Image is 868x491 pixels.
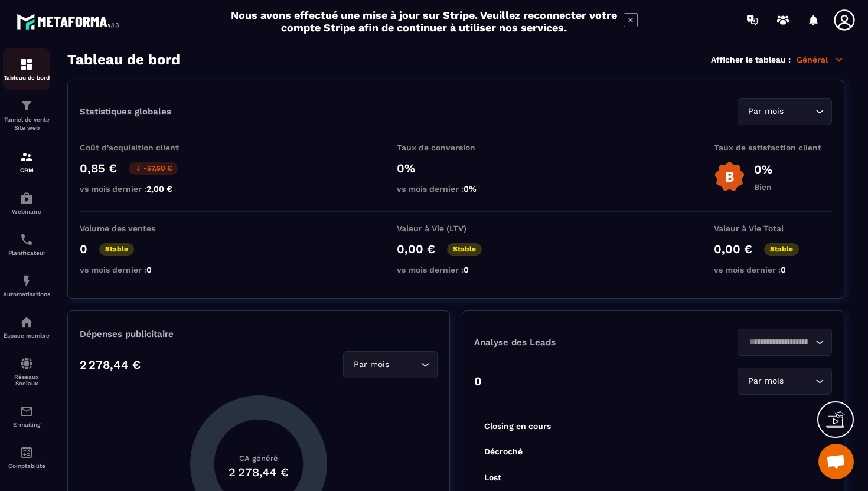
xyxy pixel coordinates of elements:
p: -57,50 € [129,162,178,175]
p: 0% [754,162,772,176]
a: formationformationTunnel de vente Site web [3,90,50,141]
p: 0,85 € [80,161,117,175]
p: 0,00 € [714,242,752,256]
tspan: Décroché [484,447,523,456]
tspan: Closing en cours [484,421,551,431]
div: Search for option [738,98,832,125]
img: formation [19,57,34,71]
p: Webinaire [3,208,50,215]
a: formationformationTableau de bord [3,48,50,90]
span: 0 [464,265,469,274]
p: Valeur à Vie (LTV) [397,224,515,233]
span: Par mois [745,105,786,118]
p: Tunnel de vente Site web [3,116,50,132]
a: automationsautomationsWebinaire [3,182,50,224]
h2: Nous avons effectué une mise à jour sur Stripe. Veuillez reconnecter votre compte Stripe afin de ... [230,9,618,34]
input: Search for option [786,375,812,388]
p: vs mois dernier : [714,265,832,274]
a: emailemailE-mailing [3,395,50,437]
p: Général [797,54,844,65]
div: Search for option [343,351,438,378]
a: automationsautomationsEspace membre [3,306,50,348]
p: 0 [80,242,87,256]
p: E-mailing [3,421,50,428]
img: accountant [19,446,34,460]
p: Planificateur [3,250,50,256]
p: Stable [99,243,134,256]
p: Automatisations [3,291,50,297]
img: scheduler [19,233,34,247]
input: Search for option [786,105,812,118]
img: automations [19,274,34,288]
p: Stable [764,243,799,256]
a: automationsautomationsAutomatisations [3,265,50,306]
p: 0 [474,374,482,388]
a: social-networksocial-networkRéseaux Sociaux [3,348,50,395]
p: vs mois dernier : [397,265,515,274]
p: Taux de satisfaction client [714,143,832,152]
img: formation [19,150,34,164]
p: 0% [397,161,515,175]
tspan: Lost [484,473,501,482]
img: b-badge-o.b3b20ee6.svg [714,161,745,192]
div: Ouvrir le chat [818,444,854,479]
p: CRM [3,167,50,174]
p: vs mois dernier : [80,265,198,274]
input: Search for option [391,358,418,371]
img: social-network [19,356,34,371]
p: 2 278,44 € [80,358,141,372]
span: 0 [146,265,152,274]
input: Search for option [745,336,812,349]
img: email [19,404,34,418]
a: formationformationCRM [3,141,50,182]
p: 0,00 € [397,242,435,256]
p: Bien [754,182,772,192]
p: Espace membre [3,332,50,339]
p: Dépenses publicitaire [80,329,438,339]
span: 0 [781,265,786,274]
img: automations [19,315,34,329]
h3: Tableau de bord [67,51,180,68]
p: Volume des ventes [80,224,198,233]
p: vs mois dernier : [397,184,515,194]
p: Statistiques globales [80,106,171,117]
p: Afficher le tableau : [711,55,791,64]
p: Taux de conversion [397,143,515,152]
p: Coût d'acquisition client [80,143,198,152]
img: formation [19,99,34,113]
p: Analyse des Leads [474,337,653,348]
img: logo [17,11,123,32]
img: automations [19,191,34,205]
span: Par mois [351,358,391,371]
p: Tableau de bord [3,74,50,81]
p: Valeur à Vie Total [714,224,832,233]
p: vs mois dernier : [80,184,198,194]
div: Search for option [738,368,832,395]
span: 2,00 € [146,184,172,194]
span: 0% [464,184,477,194]
p: Comptabilité [3,463,50,469]
div: Search for option [738,329,832,356]
span: Par mois [745,375,786,388]
a: accountantaccountantComptabilité [3,437,50,478]
a: schedulerschedulerPlanificateur [3,224,50,265]
p: Réseaux Sociaux [3,374,50,387]
p: Stable [447,243,482,256]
